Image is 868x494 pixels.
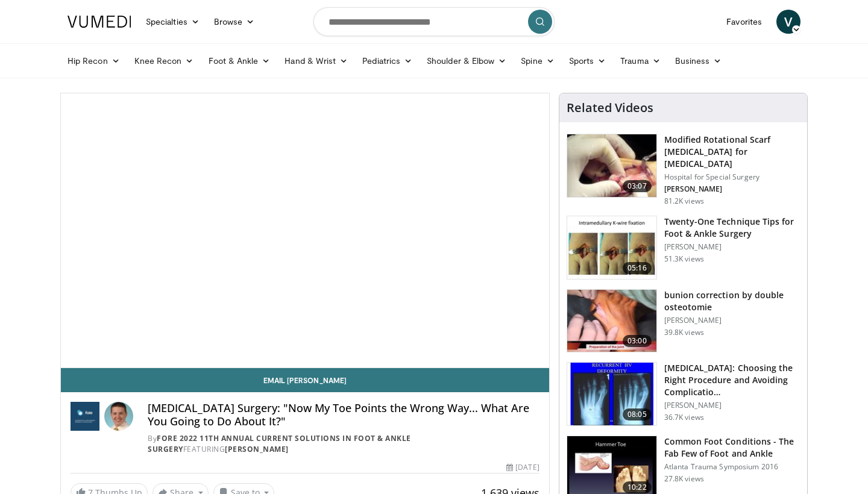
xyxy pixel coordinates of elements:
[567,101,653,115] h4: Related Videos
[277,49,355,73] a: Hand & Wrist
[68,16,131,28] img: VuMedi Logo
[664,134,800,170] h3: Modified Rotational Scarf [MEDICAL_DATA] for [MEDICAL_DATA]
[664,172,800,182] p: Hospital for Special Surgery
[567,216,656,279] img: 6702e58c-22b3-47ce-9497-b1c0ae175c4c.150x105_q85_crop-smart_upscale.jpg
[514,49,561,73] a: Spine
[61,93,549,368] video-js: Video Player
[567,363,656,425] img: 3c75a04a-ad21-4ad9-966a-c963a6420fc5.150x105_q85_crop-smart_upscale.jpg
[127,49,201,73] a: Knee Recon
[313,7,555,36] input: Search topics, interventions
[623,481,652,493] span: 10:22
[664,462,800,472] p: Atlanta Trauma Symposium 2016
[664,436,800,460] h3: Common Foot Conditions - The Fab Few of Foot and Ankle
[776,10,800,34] a: V
[148,433,539,455] div: By FEATURING
[567,134,800,206] a: 03:07 Modified Rotational Scarf [MEDICAL_DATA] for [MEDICAL_DATA] Hospital for Special Surgery [P...
[664,184,800,194] p: [PERSON_NAME]
[664,316,800,325] p: [PERSON_NAME]
[664,216,800,240] h3: Twenty-One Technique Tips for Foot & Ankle Surgery
[506,462,539,473] div: [DATE]
[60,49,127,73] a: Hip Recon
[567,134,656,197] img: Scarf_Osteotomy_100005158_3.jpg.150x105_q85_crop-smart_upscale.jpg
[664,362,800,398] h3: [MEDICAL_DATA]: Choosing the Right Procedure and Avoiding Complicatio…
[225,444,289,454] a: [PERSON_NAME]
[664,289,800,313] h3: bunion correction by double osteotomie
[664,413,704,422] p: 36.7K views
[664,196,704,206] p: 81.2K views
[148,433,411,454] a: FORE 2022 11th Annual Current Solutions in Foot & Ankle Surgery
[623,408,652,421] span: 08:05
[567,216,800,280] a: 05:16 Twenty-One Technique Tips for Foot & Ankle Surgery [PERSON_NAME] 51.3K views
[623,180,652,192] span: 03:07
[623,262,652,274] span: 05:16
[664,474,704,484] p: 27.8K views
[613,49,668,73] a: Trauma
[664,328,704,337] p: 39.8K views
[562,49,614,73] a: Sports
[719,10,769,34] a: Favorites
[201,49,278,73] a: Foot & Ankle
[623,335,652,347] span: 03:00
[148,402,539,428] h4: [MEDICAL_DATA] Surgery: "Now My Toe Points the Wrong Way... What Are You Going to Do About It?"
[71,402,99,431] img: FORE 2022 11th Annual Current Solutions in Foot & Ankle Surgery
[668,49,729,73] a: Business
[355,49,420,73] a: Pediatrics
[420,49,514,73] a: Shoulder & Elbow
[104,402,133,431] img: Avatar
[207,10,262,34] a: Browse
[567,289,800,353] a: 03:00 bunion correction by double osteotomie [PERSON_NAME] 39.8K views
[664,401,800,410] p: [PERSON_NAME]
[567,362,800,426] a: 08:05 [MEDICAL_DATA]: Choosing the Right Procedure and Avoiding Complicatio… [PERSON_NAME] 36.7K ...
[664,254,704,264] p: 51.3K views
[139,10,207,34] a: Specialties
[664,242,800,252] p: [PERSON_NAME]
[61,368,549,392] a: Email [PERSON_NAME]
[567,290,656,352] img: 294729_0000_1.png.150x105_q85_crop-smart_upscale.jpg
